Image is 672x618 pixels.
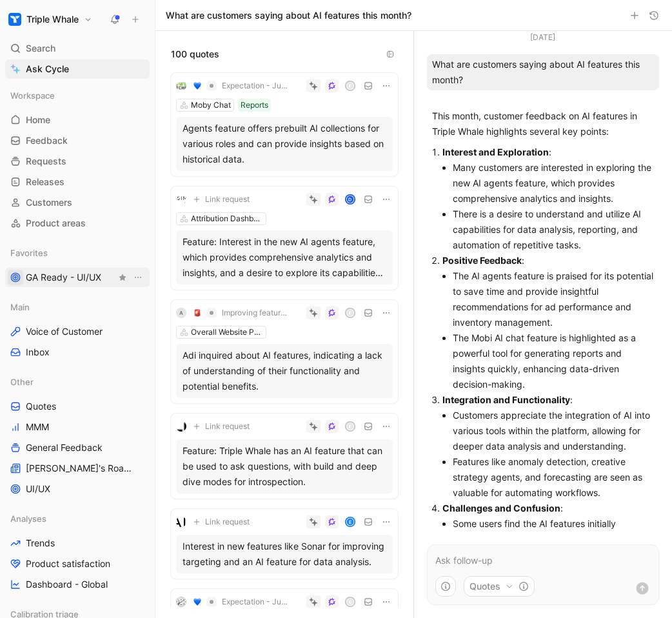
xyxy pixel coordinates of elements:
span: Ask Cycle [26,61,69,77]
div: Workspace [5,86,150,105]
span: Customers [26,196,72,209]
li: The AI agents feature is praised for its potential to save time and provide insightful recommenda... [453,268,655,330]
a: UI/UX [5,479,150,499]
div: Overall Website Performance Dashboard [191,326,263,339]
span: Home [26,114,50,126]
a: GA Ready - UI/UXView actions [5,268,150,287]
span: Trends [26,537,55,550]
button: View actions [132,271,144,284]
div: Moby Chat [191,99,231,112]
li: Features like anomaly detection, creative strategy agents, and forecasting are seen as valuable f... [453,454,655,501]
li: The Mobi AI chat feature is highlighted as a powerful tool for generating reports and insights qu... [453,330,655,392]
span: 100 quotes [171,46,219,62]
div: MainVoice of CustomerInbox [5,297,150,362]
div: [DATE] [530,31,555,44]
li: Many customers are interested in exploring the new AI agents feature, which provides comprehensiv... [453,160,655,206]
button: Link request [189,514,254,530]
span: Releases [26,175,64,188]
span: UI/UX [26,483,50,495]
div: Interest in new features like Sonar for improving targeting and an AI feature for data analysis. [183,539,386,570]
a: [PERSON_NAME]'s Roadmap [5,459,150,478]
li: There is a desire to understand and utilize AI capabilities for data analysis, reporting, and aut... [453,206,655,253]
div: Feature: Interest in the new AI agents feature, which provides comprehensive analytics and insigh... [183,234,386,281]
button: Link request [189,419,254,434]
div: Main [5,297,150,317]
span: Product satisfaction [26,557,110,570]
p: : [442,145,655,160]
div: f [346,82,354,90]
p: : [442,501,655,516]
button: Link request [189,192,254,207]
span: Requests [26,155,66,168]
a: General Feedback [5,438,150,457]
span: Favorites [10,246,48,259]
h1: What are customers saying about AI features this month? [166,9,411,22]
span: Voice of Customer [26,325,103,338]
a: Voice of Customer [5,322,150,341]
a: MMM [5,417,150,437]
img: logo [176,597,186,607]
strong: Interest and Exploration [442,146,549,157]
a: Home [5,110,150,130]
div: Other [5,372,150,392]
span: Dashboard - Global [26,578,108,591]
a: Ask Cycle [5,59,150,79]
div: What are customers saying about AI features this month? [427,54,660,90]
span: MMM [26,421,49,434]
a: Customers [5,193,150,212]
a: Feedback [5,131,150,150]
span: Other [10,375,34,388]
img: logo [176,421,186,432]
li: Customers appreciate the integration of AI into various tools within the platform, allowing for d... [453,408,655,454]
div: Reports [241,99,268,112]
img: logo [176,194,186,204]
img: Triple Whale [8,13,21,26]
span: Product areas [26,217,86,230]
strong: Challenges and Confusion [442,503,560,513]
img: 🚨 [193,309,201,317]
span: Quotes [26,400,56,413]
div: Feature: Triple Whale has an AI feature that can be used to ask questions, with build and deep di... [183,443,386,490]
span: Link request [205,194,250,204]
div: D [346,195,354,204]
a: Product satisfaction [5,554,150,573]
h1: Triple Whale [26,14,79,25]
span: Analyses [10,512,46,525]
a: Trends [5,533,150,553]
span: General Feedback [26,441,103,454]
a: Product areas [5,214,150,233]
span: Link request [205,421,250,432]
div: Analyses [5,509,150,528]
div: Attribution Dashboard [191,212,263,225]
a: Quotes [5,397,150,416]
span: GA Ready - UI/UX [26,271,101,284]
div: Agents feature offers prebuilt AI collections for various roles and can provide insights based on... [183,121,386,167]
div: e [346,598,354,606]
div: Favorites [5,243,150,263]
a: Inbox [5,343,150,362]
button: Quotes [464,576,535,597]
li: Some users find the AI features initially confusing and express a need for improved onboarding or... [453,516,655,563]
button: 💙Expectation - Just ask [PERSON_NAME] to answer client questions [189,78,295,94]
img: logo [176,81,186,91]
button: 💙Expectation - Just ask [PERSON_NAME] to answer client questions [189,594,295,610]
span: Inbox [26,346,50,359]
div: Adi inquired about AI features, indicating a lack of understanding of their functionality and pot... [183,348,386,394]
img: 💙 [193,598,201,606]
span: Expectation - Just ask [PERSON_NAME] to answer client questions [222,597,290,607]
button: Triple WhaleTriple Whale [5,10,95,28]
div: A [176,308,186,318]
span: Main [10,301,30,314]
strong: Positive Feedback [442,255,522,266]
a: Releases [5,172,150,192]
div: f [346,423,354,431]
span: [PERSON_NAME]'s Roadmap [26,462,133,475]
p: : [442,392,655,408]
a: Requests [5,152,150,171]
p: : [442,253,655,268]
button: 🚨Improving feature discoverability [189,305,295,321]
span: Feedback [26,134,68,147]
div: f [346,309,354,317]
span: Expectation - Just ask [PERSON_NAME] to answer client questions [222,81,290,91]
div: AnalysesTrendsProduct satisfactionDashboard - Global [5,509,150,594]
